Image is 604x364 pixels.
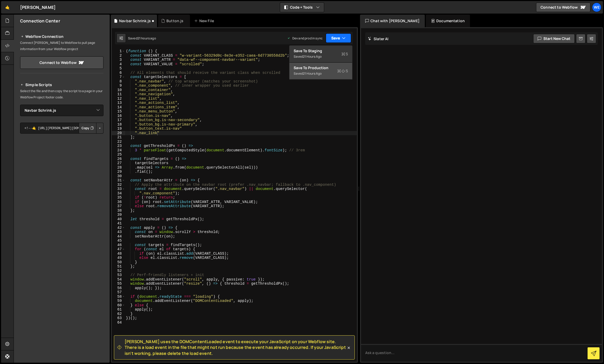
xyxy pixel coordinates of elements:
div: 8 [112,79,125,84]
a: Connect to Webflow [20,56,103,69]
div: 16 [112,114,125,118]
div: 6 [112,71,125,75]
a: 🤙 [1,1,14,14]
div: 13 [112,101,125,105]
div: Code + Tools [289,45,352,80]
div: 19 [112,127,125,131]
div: Dev and prod in sync [287,36,323,40]
div: 21 hours ago [303,54,322,59]
div: 31 [112,178,125,183]
div: New File [194,18,216,23]
div: Chat with [PERSON_NAME] [360,15,425,27]
div: Saved [294,70,348,77]
div: Button group with nested dropdown [79,123,103,134]
div: 4 [112,62,125,67]
div: 36 [112,200,125,204]
div: 2 [112,53,125,58]
h2: Simple Scripts [20,82,103,88]
div: 21 hours ago [137,36,156,40]
div: 56 [112,286,125,290]
div: 21 [112,135,125,140]
div: 32 [112,183,125,187]
div: 26 [112,157,125,161]
span: S [337,68,348,74]
div: 50 [112,260,125,265]
div: 43 [112,230,125,234]
p: Select the file and then copy the script to a page in your Webflow Project footer code. [20,88,103,100]
div: 15 [112,109,125,114]
div: 24 [112,148,125,153]
div: 35 [112,195,125,200]
div: 58 [112,295,125,299]
div: 22 [112,140,125,144]
div: 12 [112,97,125,101]
div: 55 [112,282,125,286]
div: 7 [112,75,125,79]
div: 17 [112,118,125,122]
div: 3 [112,58,125,62]
div: 59 [112,299,125,303]
div: 51 [112,264,125,269]
div: 64 [112,320,125,325]
div: 11 [112,92,125,97]
button: Save to ProductionS Saved21 hours ago [289,63,352,80]
div: 18 [112,122,125,127]
div: 25 [112,152,125,157]
div: 42 [112,226,125,230]
div: 38 [112,208,125,213]
div: Button.js [166,18,183,23]
div: [PERSON_NAME] [20,4,56,10]
div: 23 [112,144,125,148]
div: 41 [112,221,125,226]
div: 14 [112,105,125,110]
div: 44 [112,234,125,239]
button: Save to StagingS Saved21 hours ago [289,46,352,63]
div: 39 [112,213,125,217]
div: 28 [112,165,125,170]
div: 30 [112,174,125,178]
div: 40 [112,217,125,222]
div: 54 [112,277,125,282]
button: Save [326,33,351,43]
div: 57 [112,290,125,295]
div: 47 [112,247,125,252]
div: 1 [112,49,125,53]
iframe: YouTube video player [20,142,104,189]
div: 34 [112,191,125,196]
div: Saved [294,53,348,60]
a: We [592,3,601,12]
a: Connect to Webflow [536,3,590,12]
div: Save to Production [294,65,348,70]
span: [PERSON_NAME] uses the DOMContentLoaded event to execute your JavaScript on your Webflow site. Th... [125,339,346,356]
h2: Webflow Connection [20,33,103,40]
div: 20 [112,131,125,135]
div: 60 [112,303,125,308]
p: Connect [PERSON_NAME] to Webflow to pull page information from your Webflow project [20,40,103,52]
div: 49 [112,256,125,260]
div: 53 [112,273,125,277]
div: 29 [112,170,125,174]
div: Documentation [426,15,470,27]
div: 33 [112,187,125,191]
div: 46 [112,243,125,247]
button: Copy [79,123,96,134]
div: 62 [112,312,125,316]
div: 10 [112,88,125,92]
div: 63 [112,316,125,320]
h2: Slater AI [368,36,389,41]
div: 5 [112,66,125,71]
div: 61 [112,307,125,312]
div: Saved [128,36,156,40]
div: 45 [112,238,125,243]
textarea: <!--🤙 [URL][PERSON_NAME][DOMAIN_NAME]> <script>document.addEventListener("DOMContentLoaded", func... [20,123,103,134]
h2: Connection Center [20,18,60,24]
button: Start new chat [533,34,575,43]
div: 27 [112,161,125,165]
button: Code + Tools [280,3,324,12]
div: 9 [112,83,125,88]
div: 21 hours ago [303,71,322,76]
div: Navbar Schrink.js [119,18,151,23]
iframe: YouTube video player [20,193,104,240]
div: 52 [112,269,125,273]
